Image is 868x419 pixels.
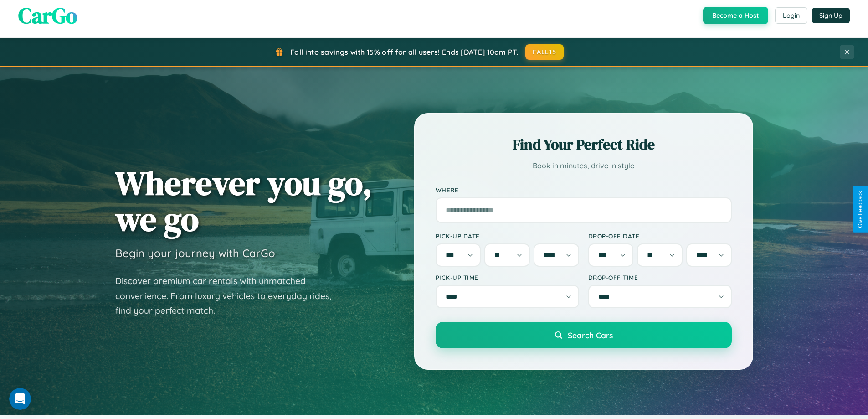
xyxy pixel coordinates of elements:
iframe: Intercom live chat [9,388,31,410]
label: Drop-off Time [588,274,732,281]
label: Where [436,186,732,194]
p: Book in minutes, drive in style [436,159,732,172]
h2: Find Your Perfect Ride [436,134,732,155]
h1: Wherever you go, we go [115,165,372,237]
button: Search Cars [436,322,732,348]
label: Pick-up Date [436,232,579,240]
p: Discover premium car rentals with unmatched convenience. From luxury vehicles to everyday rides, ... [115,274,343,318]
button: Login [775,7,807,24]
span: Fall into savings with 15% off for all users! Ends [DATE] 10am PT. [290,47,519,57]
span: CarGo [18,0,77,31]
span: Search Cars [568,330,613,340]
div: Give Feedback [857,191,863,228]
button: FALL15 [525,44,564,60]
button: Sign Up [812,8,850,23]
label: Pick-up Time [436,274,579,281]
button: Become a Host [703,7,768,24]
label: Drop-off Date [588,232,732,240]
h3: Begin your journey with CarGo [115,246,275,260]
